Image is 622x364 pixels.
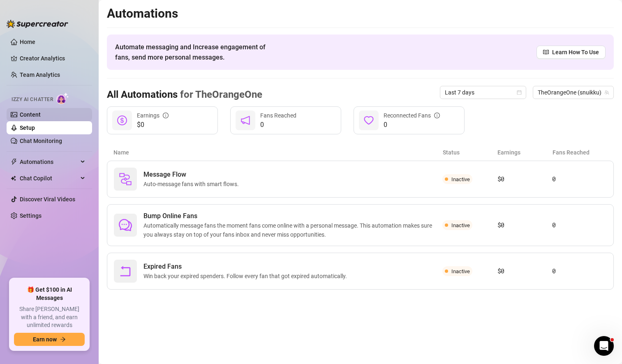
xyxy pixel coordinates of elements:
[497,266,552,276] article: $0
[552,48,599,57] span: Learn How To Use
[11,175,16,181] img: Chat Copilot
[552,174,607,184] article: 0
[11,159,17,165] span: thunderbolt
[552,266,607,276] article: 0
[20,124,35,131] a: Setup
[178,89,262,100] span: for TheOrangeOne
[119,265,132,278] span: rollback
[163,113,169,118] span: info-circle
[553,148,607,157] article: Fans Reached
[536,46,606,59] a: Learn How To Use
[143,211,442,221] span: Bump Online Fans
[20,52,86,65] a: Creator Analytics
[604,90,609,95] span: team
[451,268,470,274] span: Inactive
[20,71,60,78] a: Team Analytics
[240,115,250,125] span: notification
[143,170,242,180] span: Message Flow
[143,262,350,272] span: Expired Fans
[60,336,66,342] span: arrow-right
[119,173,132,186] img: svg%3e
[12,96,53,104] span: Izzy AI Chatter
[143,180,242,189] span: Auto-message fans with smart flows.
[451,176,470,182] span: Inactive
[260,120,296,130] span: 0
[20,138,62,144] a: Chat Monitoring
[445,86,521,99] span: Last 7 days
[14,286,85,302] span: 🎁 Get $100 in AI Messages
[115,42,273,62] span: Automate messaging and Increase engagement of fans, send more personal messages.
[20,196,75,203] a: Discover Viral Videos
[384,120,440,130] span: 0
[443,148,497,157] article: Status
[497,220,552,230] article: $0
[7,20,68,28] img: logo-BBDzfeDw.svg
[543,49,549,55] span: read
[497,148,552,157] article: Earnings
[14,333,85,346] button: Earn nowarrow-right
[143,221,442,239] span: Automatically message fans the moment fans come online with a personal message. This automation m...
[434,113,440,118] span: info-circle
[137,111,169,120] div: Earnings
[20,39,35,45] a: Home
[33,336,57,343] span: Earn now
[14,305,85,329] span: Share [PERSON_NAME] with a friend, and earn unlimited rewards
[594,336,614,356] iframe: Intercom live chat
[20,111,41,118] a: Content
[20,212,42,219] a: Settings
[56,92,69,104] img: AI Chatter
[143,272,350,281] span: Win back your expired spenders. Follow every fan that got expired automatically.
[20,172,78,185] span: Chat Copilot
[517,90,522,95] span: calendar
[107,88,262,101] h3: All Automations
[552,220,607,230] article: 0
[113,148,443,157] article: Name
[107,6,614,21] h2: Automations
[260,112,296,119] span: Fans Reached
[364,115,374,125] span: heart
[20,155,78,168] span: Automations
[119,219,132,232] span: comment
[137,120,169,130] span: $0
[117,115,127,125] span: dollar
[538,86,609,99] span: TheOrangeOne (snuikku)
[451,222,470,228] span: Inactive
[497,174,552,184] article: $0
[384,111,440,120] div: Reconnected Fans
